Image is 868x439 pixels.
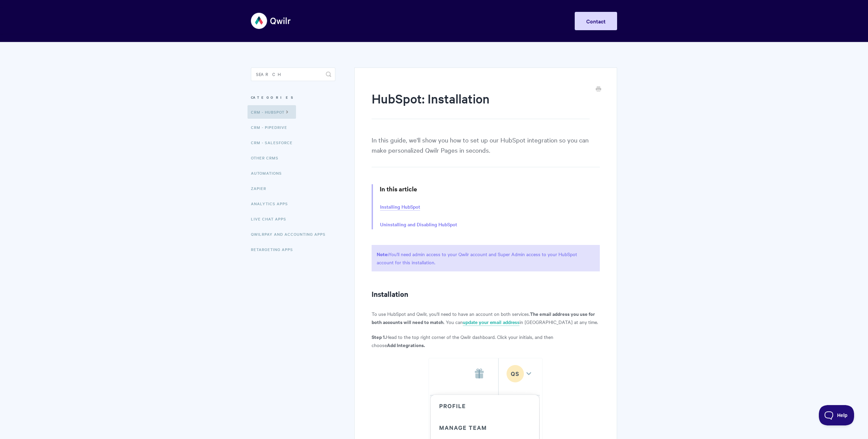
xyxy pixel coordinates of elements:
[372,90,590,119] h1: HubSpot: Installation
[387,341,425,348] strong: Add Integrations.
[372,310,600,326] p: To use HubSpot and Qwilr, you'll need to have an account on both services. . You can in [GEOGRAPH...
[575,12,617,30] a: Contact
[380,203,420,211] a: Installing HubSpot
[377,250,389,257] strong: Note:
[372,333,600,349] p: Head to the top right corner of the Qwilr dashboard. Click your initials, and then choose
[251,243,298,256] a: Retargeting Apps
[251,136,298,149] a: CRM - Salesforce
[380,184,600,194] h3: In this article
[380,221,457,228] a: Uninstalling and Disabling HubSpot
[251,197,293,210] a: Analytics Apps
[251,120,292,134] a: CRM - Pipedrive
[372,245,600,271] p: You'll need admin access to your Qwilr account and Super Admin access to your HubSpot account for...
[372,333,386,340] strong: Step 1.
[251,91,335,103] h3: Categories
[251,212,291,226] a: Live Chat Apps
[251,227,331,241] a: QwilrPay and Accounting Apps
[596,86,601,93] a: Print this Article
[251,166,287,180] a: Automations
[372,288,600,299] h2: Installation
[819,405,854,425] iframe: Toggle Customer Support
[372,135,600,167] p: In this guide, we'll show you how to set up our HubSpot integration so you can make personalized ...
[251,151,283,165] a: Other CRMs
[251,182,271,195] a: Zapier
[248,105,296,119] a: CRM - HubSpot
[251,8,291,34] img: Qwilr Help Center
[463,319,519,326] a: update your email address
[251,68,335,81] input: Search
